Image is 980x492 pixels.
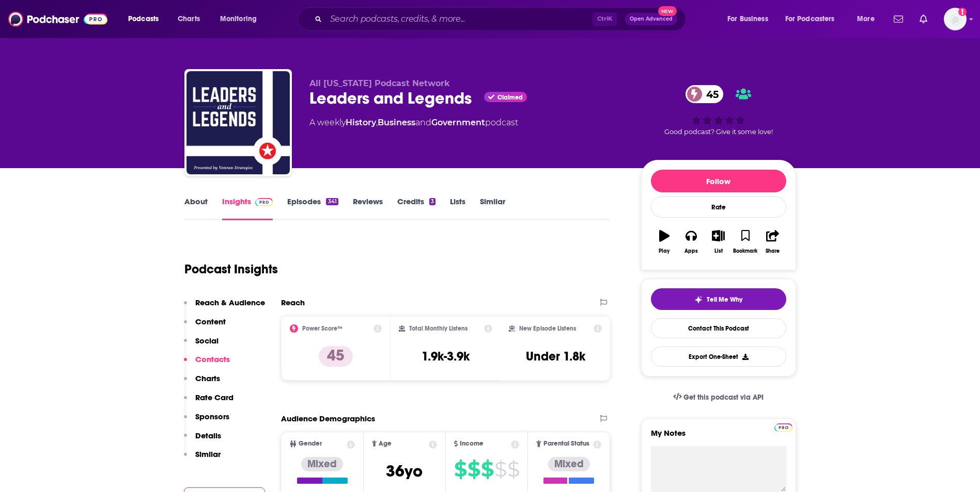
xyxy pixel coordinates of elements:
a: InsightsPodchaser Pro [222,196,273,220]
div: Play [659,248,670,254]
span: More [857,12,875,26]
span: $ [481,461,493,478]
p: Social [195,336,219,346]
a: Get this podcast via API [665,385,772,410]
button: Content [184,317,226,336]
div: A weekly podcast [309,117,518,129]
img: User Profile [944,8,967,30]
button: Show profile menu [944,8,967,30]
div: Mixed [301,457,343,471]
button: Reach & Audience [184,298,265,317]
div: Mixed [548,457,590,471]
button: Rate Card [184,392,234,412]
button: Contacts [184,354,230,373]
h2: Reach [281,298,305,307]
div: Share [766,248,780,254]
button: Charts [184,373,220,392]
button: open menu [720,11,781,27]
img: Podchaser - Follow, Share and Rate Podcasts [8,9,107,29]
span: Monitoring [220,12,257,26]
span: 45 [696,85,724,103]
a: About [184,196,208,220]
span: Good podcast? Give it some love! [664,128,773,136]
button: open menu [850,11,888,27]
span: For Podcasters [785,12,835,26]
span: New [658,6,677,16]
img: Podchaser Pro [774,423,792,432]
a: Pro website [774,422,792,432]
span: Parental Status [543,440,589,447]
input: Search podcasts, credits, & more... [326,11,593,27]
button: open menu [121,11,172,27]
label: My Notes [651,428,786,446]
span: Age [379,440,392,447]
p: Reach & Audience [195,298,265,307]
div: 341 [326,198,338,205]
button: List [705,223,732,260]
a: Charts [171,11,206,27]
span: $ [494,461,506,478]
svg: Add a profile image [958,8,967,16]
button: Similar [184,449,221,468]
a: Business [378,118,415,127]
h2: New Episode Listens [519,325,576,332]
span: , [376,118,378,127]
p: Contacts [195,354,230,364]
div: 45Good podcast? Give it some love! [641,78,796,142]
h2: Total Monthly Listens [409,325,468,332]
p: 45 [319,346,353,367]
div: 3 [429,198,435,205]
div: Search podcasts, credits, & more... [307,7,696,31]
button: Open AdvancedNew [625,13,677,25]
span: Open Advanced [630,17,673,22]
p: Rate Card [195,392,234,402]
p: Charts [195,373,220,383]
span: $ [468,461,480,478]
a: 45 [686,85,724,103]
span: Ctrl K [593,12,617,26]
button: Share [759,223,786,260]
div: List [714,248,723,254]
div: Bookmark [733,248,757,254]
a: History [346,118,376,127]
img: tell me why sparkle [694,296,703,304]
span: $ [454,461,466,478]
span: Logged in as gbrussel [944,8,967,30]
a: Similar [480,196,505,220]
button: tell me why sparkleTell Me Why [651,288,786,310]
h3: 1.9k-3.9k [422,349,470,364]
button: Social [184,336,219,355]
span: All [US_STATE] Podcast Network [309,78,450,88]
span: Get this podcast via API [683,393,764,402]
p: Details [195,431,221,440]
span: Gender [299,440,322,447]
span: and [415,118,431,127]
a: Credits3 [397,196,435,220]
button: Export One-Sheet [651,347,786,367]
p: Sponsors [195,412,229,421]
h3: Under 1.8k [526,349,585,364]
button: Details [184,431,221,450]
h2: Audience Demographics [281,414,375,423]
a: Lists [450,196,465,220]
button: Bookmark [732,223,759,260]
a: Episodes341 [287,196,338,220]
h2: Power Score™ [302,325,343,332]
h1: Podcast Insights [184,261,278,277]
div: Apps [685,248,698,254]
a: Leaders and Legends [186,71,290,174]
span: 36 yo [386,461,423,481]
span: Podcasts [128,12,159,26]
button: Play [651,223,678,260]
button: Apps [678,223,705,260]
p: Content [195,317,226,326]
button: Sponsors [184,412,229,431]
div: Rate [651,196,786,218]
span: Charts [178,12,200,26]
span: $ [507,461,519,478]
a: Show notifications dropdown [890,10,907,28]
span: For Business [727,12,768,26]
span: Income [460,440,484,447]
button: open menu [779,11,850,27]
